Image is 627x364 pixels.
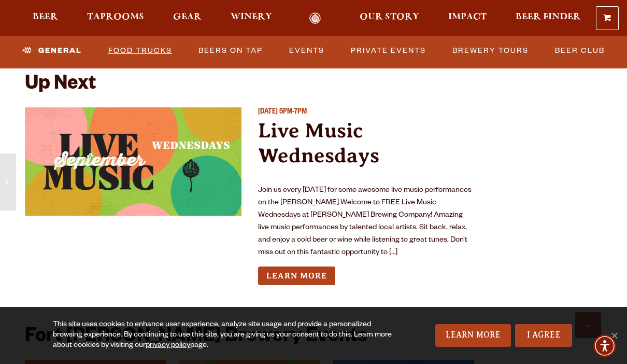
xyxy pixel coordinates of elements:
span: Beer Finder [516,13,581,21]
a: Learn more about Live Music Wednesdays [258,267,335,286]
a: Impact [441,12,493,24]
a: Gear [166,12,208,24]
span: 5PM-7PM [279,108,307,117]
a: Beer [26,12,65,24]
a: Private Events [347,39,430,63]
a: Taprooms [80,12,151,24]
a: Winery [224,12,279,24]
a: Beer Finder [509,12,588,24]
span: Impact [448,13,487,21]
a: General [18,39,86,63]
div: Accessibility Menu [593,334,616,357]
a: Food Trucks [104,39,176,63]
a: Live Music Wednesdays [258,119,379,167]
a: View event details [25,107,241,216]
span: Taprooms [87,13,144,21]
span: Our Story [360,13,419,21]
a: Events [285,39,329,63]
a: Our Story [353,12,426,24]
a: Learn More [435,324,511,347]
a: Beer Club [551,39,609,63]
span: [DATE] [258,108,278,117]
span: Beer [33,13,58,21]
a: Brewery Tours [448,39,533,63]
a: Odell Home [295,12,334,24]
a: Beers on Tap [194,39,267,63]
p: Join us every [DATE] for some awesome live music performances on the [PERSON_NAME] Welcome to FRE... [258,185,475,259]
span: Gear [173,13,202,21]
div: This site uses cookies to enhance user experience, analyze site usage and provide a personalized ... [53,320,398,351]
span: Winery [231,13,272,21]
a: privacy policy [146,342,190,350]
a: I Agree [515,324,572,347]
h2: Up Next [25,74,96,97]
